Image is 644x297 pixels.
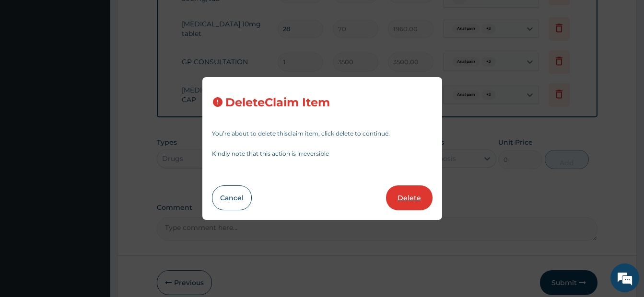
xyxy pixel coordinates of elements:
div: Chat with us now [50,54,161,66]
p: Kindly note that this action is irreversible [212,151,433,157]
p: You’re about to delete this claim item , click delete to continue. [212,131,433,137]
h3: Delete Claim Item [225,96,330,109]
button: Delete [386,185,433,210]
span: We're online! [56,88,132,185]
button: Cancel [212,185,252,210]
img: d_794563401_company_1708531726252_794563401 [18,48,39,72]
div: Minimize live chat window [157,5,180,28]
textarea: Type your message and hit 'Enter' [5,196,183,230]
